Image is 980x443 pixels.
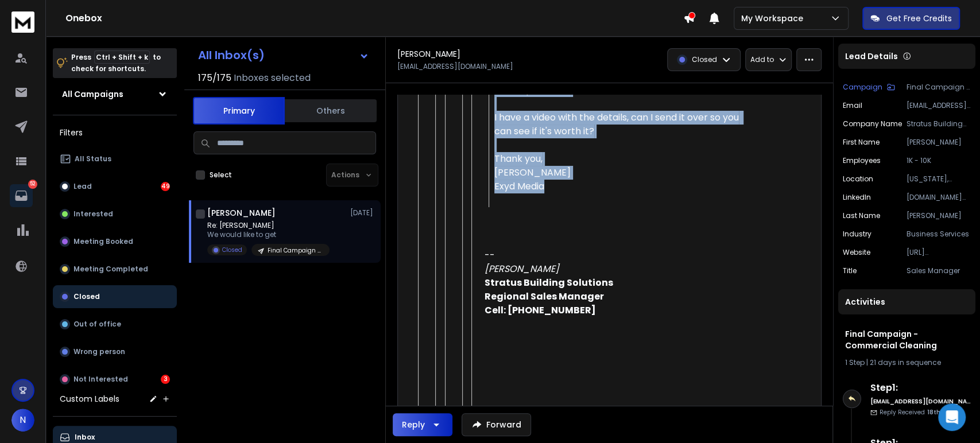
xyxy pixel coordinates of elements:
p: Wrong person [73,347,125,356]
p: Closed [222,246,242,254]
p: 52 [28,180,37,189]
p: Reply Received [880,408,954,417]
p: [URL][DOMAIN_NAME] [907,248,971,257]
div: Reply [402,419,425,430]
p: [DATE] [350,208,376,217]
p: Meeting Completed [73,265,148,274]
p: Meeting Booked [73,237,133,246]
p: Final Campaign - Commercial Cleaning [268,246,323,255]
p: Sales Manager [907,266,971,275]
button: All Campaigns [53,83,177,106]
p: Add to [750,55,774,64]
p: Lead Details [845,50,898,62]
h1: Final Campaign - Commercial Cleaning [845,328,969,351]
p: We would like to get [207,230,330,239]
p: All Status [75,154,111,164]
p: [EMAIL_ADDRESS][DOMAIN_NAME] [907,101,971,110]
button: Wrong person [53,340,177,363]
p: [US_STATE], [GEOGRAPHIC_DATA] [907,174,971,184]
h3: Filters [53,125,177,141]
button: Not Interested3 [53,368,177,391]
p: Closed [692,55,717,64]
div: Activities [838,289,975,314]
button: Meeting Completed [53,258,177,281]
p: [PERSON_NAME] [907,138,971,147]
h1: [PERSON_NAME] [207,207,276,219]
p: Interested [73,209,113,219]
p: website [843,248,870,257]
p: Business Services [907,230,971,239]
button: N [11,409,34,432]
h3: Inboxes selected [234,71,311,85]
button: All Inbox(s) [189,44,378,67]
button: Closed [53,285,177,308]
p: 1K - 10K [907,156,971,165]
h3: Custom Labels [60,393,119,405]
strong: Regional Sales Manager [485,290,604,303]
p: Closed [73,292,100,301]
button: All Status [53,147,177,170]
h1: All Inbox(s) [198,49,265,61]
button: Get Free Credits [862,7,960,30]
p: Stratus Building Solutions [907,119,971,129]
p: Company Name [843,119,902,129]
p: Lead [73,182,92,191]
span: 21 days in sequence [870,357,941,367]
p: Final Campaign - Commercial Cleaning [907,83,971,92]
p: Last Name [843,211,880,220]
div: | [845,358,969,367]
button: Interested [53,203,177,226]
strong: Stratus Building Solutions [485,276,613,289]
p: Campaign [843,83,882,92]
p: title [843,266,857,275]
button: Forward [462,413,531,436]
label: Select [210,170,232,180]
div: 3 [161,375,170,384]
h6: Step 1 : [870,381,971,395]
p: Not Interested [73,375,128,384]
p: First Name [843,138,880,147]
h1: Onebox [65,11,683,25]
p: Re: [PERSON_NAME] [207,221,330,230]
div: Open Intercom Messenger [938,403,966,431]
a: 52 [10,184,33,207]
p: Inbox [75,433,95,442]
img: logo [11,11,34,33]
button: Primary [193,97,285,125]
button: Campaign [843,83,895,92]
span: Ctrl + Shift + k [94,50,150,64]
h6: [EMAIL_ADDRESS][DOMAIN_NAME] [870,397,971,406]
p: Press to check for shortcuts. [71,52,161,75]
p: Out of office [73,320,121,329]
button: Meeting Booked [53,230,177,253]
p: location [843,174,873,184]
p: linkedIn [843,193,871,202]
button: Lead49 [53,175,177,198]
p: [EMAIL_ADDRESS][DOMAIN_NAME] [397,62,513,71]
button: Reply [393,413,452,436]
strong: Cell: [PHONE_NUMBER] [485,304,596,317]
h1: All Campaigns [62,88,123,100]
p: My Workspace [741,13,808,24]
p: [DOMAIN_NAME][URL][PERSON_NAME] [907,193,971,202]
p: employees [843,156,881,165]
p: Email [843,101,862,110]
p: industry [843,230,871,239]
p: Get Free Credits [886,13,952,24]
button: Others [285,98,377,123]
span: 175 / 175 [198,71,231,85]
p: [PERSON_NAME] [907,211,971,220]
h1: [PERSON_NAME] [397,48,460,60]
span: 18th, Feb [927,408,954,417]
em: [PERSON_NAME] [485,262,559,275]
div: 49 [161,182,170,191]
button: Out of office [53,313,177,336]
span: 1 Step [845,357,865,367]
